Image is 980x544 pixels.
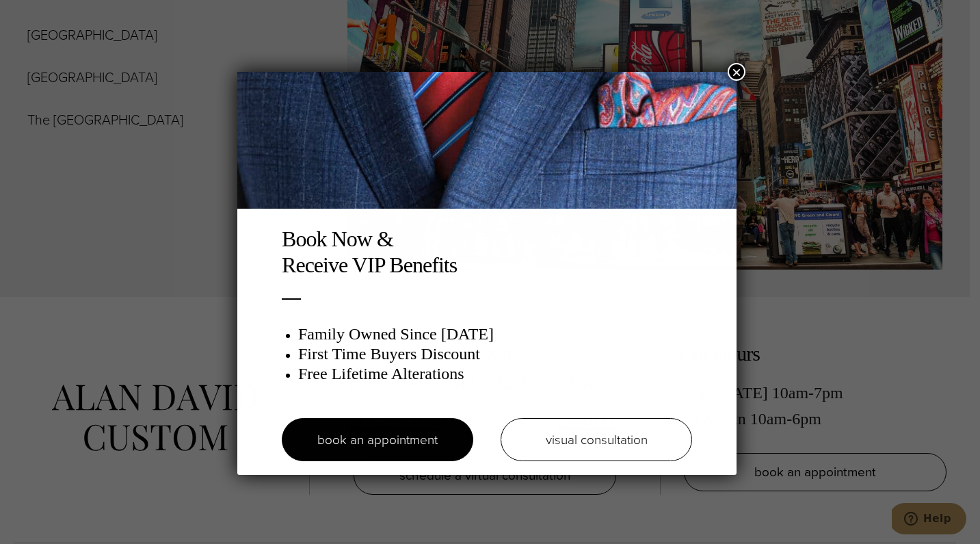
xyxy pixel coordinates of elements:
a: visual consultation [501,418,692,461]
button: Close [728,63,745,81]
span: Help [31,10,59,22]
h3: Family Owned Since [DATE] [298,324,692,344]
h3: Free Lifetime Alterations [298,364,692,384]
h2: Book Now & Receive VIP Benefits [282,226,692,279]
h3: First Time Buyers Discount [298,344,692,364]
a: book an appointment [282,418,473,461]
